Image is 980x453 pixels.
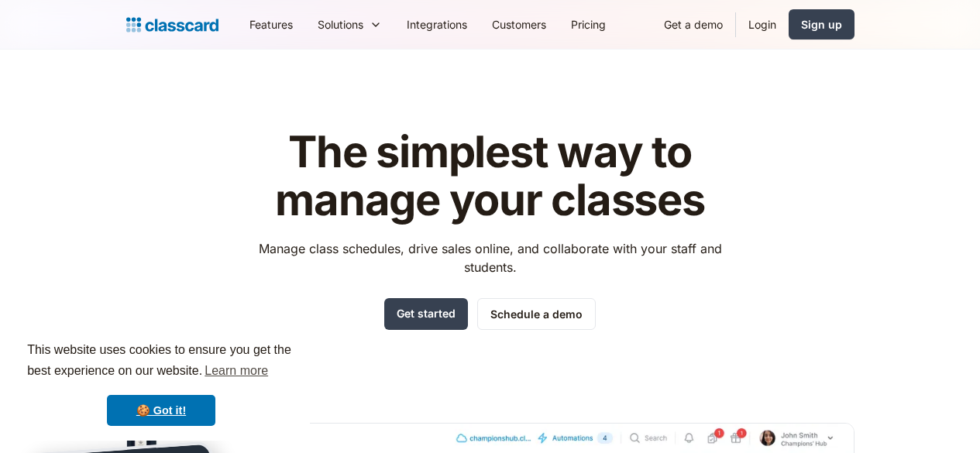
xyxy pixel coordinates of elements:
[801,16,842,33] div: Sign up
[244,129,736,224] h1: The simplest way to manage your classes
[318,16,363,33] div: Solutions
[480,7,559,42] a: Customers
[107,395,215,426] a: dismiss cookie message
[477,298,596,330] a: Schedule a demo
[12,326,310,441] div: cookieconsent
[789,9,854,39] a: Sign up
[244,239,736,276] p: Manage class schedules, drive sales online, and collaborate with your staff and students.
[652,7,735,42] a: Get a demo
[305,7,394,42] div: Solutions
[126,14,218,36] a: home
[237,7,305,42] a: Features
[202,359,270,383] a: learn more about cookies
[736,7,789,42] a: Login
[27,341,295,383] span: This website uses cookies to ensure you get the best experience on our website.
[384,298,468,330] a: Get started
[394,7,480,42] a: Integrations
[559,7,618,42] a: Pricing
